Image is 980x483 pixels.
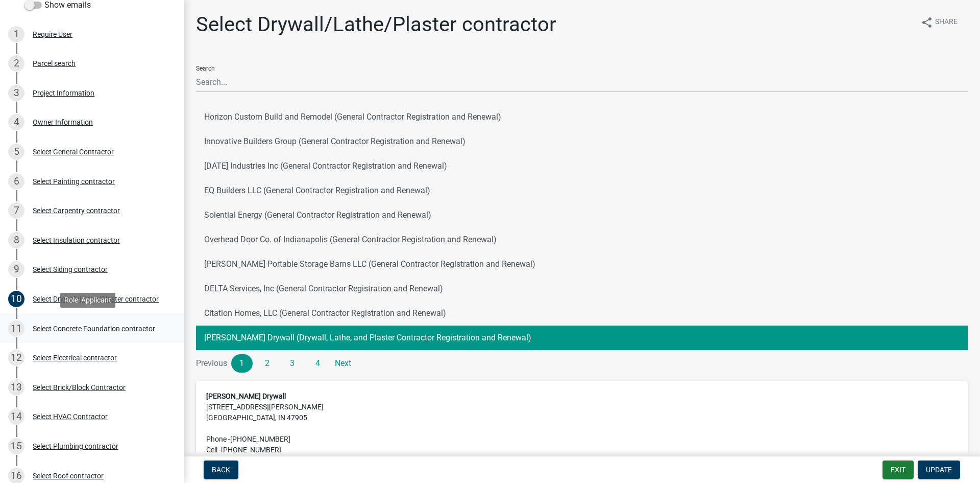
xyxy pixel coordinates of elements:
[196,301,968,326] button: Citation Homes, LLC (General Contractor Registration and Renewal)
[33,31,72,38] div: Require User
[282,354,303,373] a: 3
[33,384,126,391] div: Select Brick/Block Contractor
[196,72,968,93] input: Search...
[196,203,968,227] button: Solential Energy (General Contractor Registration and Renewal)
[206,391,958,455] address: [STREET_ADDRESS][PERSON_NAME] [GEOGRAPHIC_DATA], IN 47905
[8,114,24,130] div: 4
[33,295,159,303] div: Select Drywall/Lathe/Plaster contractor
[8,438,24,454] div: 15
[257,354,278,373] a: 2
[196,252,968,277] button: [PERSON_NAME] Portable Storage Barns LLC (General Contractor Registration and Renewal)
[33,178,115,185] div: Select Painting contractor
[60,293,115,308] div: Role: Applicant
[33,443,118,450] div: Select Plumbing contractor
[935,16,958,29] span: Share
[8,144,24,160] div: 5
[196,277,968,301] button: DELTA Services, Inc (General Contractor Registration and Renewal)
[8,202,24,219] div: 7
[204,461,238,479] button: Back
[33,266,108,273] div: Select Siding contractor
[206,435,230,443] abbr: Phone -
[8,350,24,366] div: 12
[33,89,94,97] div: Project Information
[8,173,24,190] div: 6
[206,446,221,454] abbr: Cell -
[307,354,329,373] a: 4
[33,472,104,479] div: Select Roof contractor
[33,413,108,420] div: Select HVAC Contractor
[33,119,93,126] div: Owner Information
[196,154,968,178] button: [DATE] Industries Inc (General Contractor Registration and Renewal)
[196,105,968,129] button: Horizon Custom Build and Remodel (General Contractor Registration and Renewal)
[8,55,24,72] div: 2
[196,178,968,203] button: EQ Builders LLC (General Contractor Registration and Renewal)
[196,354,968,373] nav: Page navigation
[33,325,155,332] div: Select Concrete Foundation contractor
[921,16,933,29] i: share
[33,148,114,155] div: Select General Contractor
[913,12,966,32] button: shareShare
[926,466,952,474] span: Update
[33,207,120,214] div: Select Carpentry contractor
[231,354,253,373] a: 1
[332,354,354,373] a: Next
[206,392,286,400] strong: [PERSON_NAME] Drywall
[221,446,281,454] span: [PHONE_NUMBER]
[8,379,24,396] div: 13
[196,12,556,37] h1: Select Drywall/Lathe/Plaster contractor
[8,261,24,278] div: 9
[33,60,76,67] div: Parcel search
[196,129,968,154] button: Innovative Builders Group (General Contractor Registration and Renewal)
[196,326,968,350] button: [PERSON_NAME] Drywall (Drywall, Lathe, and Plaster Contractor Registration and Renewal)
[8,232,24,248] div: 8
[8,408,24,425] div: 14
[8,320,24,337] div: 11
[196,227,968,252] button: Overhead Door Co. of Indianapolis (General Contractor Registration and Renewal)
[883,461,914,479] button: Exit
[8,85,24,101] div: 3
[918,461,960,479] button: Update
[33,354,117,361] div: Select Electrical contractor
[33,237,120,244] div: Select Insulation contractor
[8,291,24,307] div: 10
[8,26,24,42] div: 1
[212,466,230,474] span: Back
[230,435,290,443] span: [PHONE_NUMBER]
